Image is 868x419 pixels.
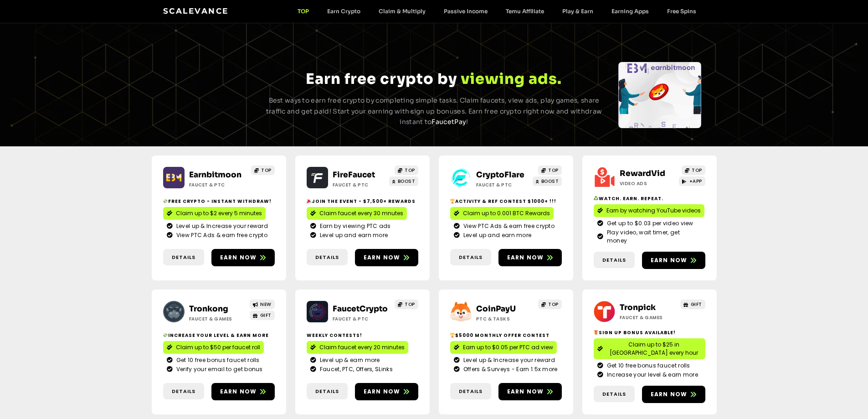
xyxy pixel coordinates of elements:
img: 🏆 [450,333,455,337]
h2: Faucet & PTC [333,181,390,188]
h2: Activity & ref contest $1000+ !!! [450,198,562,205]
img: 🎉 [307,199,311,203]
span: Claim up to 0.001 BTC Rewards [463,209,550,217]
span: Increase your level & earn more [605,371,698,379]
span: Claim up to $25 in [GEOGRAPHIC_DATA] every hour [606,341,702,357]
span: Claim faucet every 20 minutes [319,343,405,352]
a: TOP [395,166,418,175]
a: Earn now [355,249,418,266]
span: View PTC Ads & earn free crypto [461,222,555,230]
img: 🏆 [450,199,455,203]
h2: ptc & Tasks [476,316,533,322]
span: GIFT [260,312,272,319]
a: TOP [538,166,562,175]
img: ♻️ [594,196,598,201]
a: Earnbitmoon [189,170,241,180]
span: Earn now [364,253,401,262]
a: Claim & Multiply [370,8,435,15]
h2: Join the event - $7,500+ Rewards [307,198,418,205]
a: Claim up to $25 in [GEOGRAPHIC_DATA] every hour [594,338,705,359]
a: Details [307,383,348,400]
span: View PTC Ads & earn free crypto [174,231,267,239]
span: Earn now [651,256,688,264]
span: Level up and earn more [461,231,532,239]
span: Claim faucet every 30 mnutes [319,209,403,217]
img: 💸 [163,333,168,337]
a: Claim up to $2 every 5 minutes [163,207,266,220]
span: TOP [692,167,702,174]
h2: Video ads [620,180,677,187]
span: Details [172,388,195,395]
h2: Faucet & Games [620,314,677,321]
span: Details [315,388,339,395]
a: GIFT [680,300,705,309]
span: Claim up to $2 every 5 minutes [176,209,262,217]
span: Claim up to $50 per faucet roll [176,343,260,352]
span: BOOST [541,178,559,185]
h2: Sign Up Bonus Available! [594,329,705,336]
span: GIFT [691,301,702,308]
h2: Faucet & Games [189,316,246,322]
p: Best ways to earn free crypto by completing simple tasks. Claim faucets, view ads, play games, sh... [265,95,604,128]
span: Level up & Increase your reward [174,222,268,230]
span: TOP [405,301,415,308]
a: Scalevance [163,6,229,16]
a: Earn now [498,249,562,266]
span: Earn now [651,390,688,398]
a: Details [594,252,635,269]
a: Earn now [211,383,275,400]
nav: Menu [288,8,705,15]
img: 🎁 [594,330,598,335]
h2: Faucet & PTC [333,316,390,322]
a: Earn by watching YouTube videos [594,204,704,217]
h2: Increase your level & earn more [163,332,275,339]
a: +APP [679,176,705,186]
h2: $5000 Monthly Offer contest [450,332,562,339]
span: TOP [261,167,272,174]
a: FaucetPay [431,118,466,126]
span: Get 10 free bonus faucet rolls [605,362,690,370]
a: BOOST [389,176,418,186]
span: Get up to $0.03 per video view [605,219,693,228]
span: Earn now [364,388,401,396]
span: Level up & earn more [318,356,380,364]
a: GIFT [250,310,275,320]
a: TOP [395,300,418,309]
a: RewardVid [620,169,665,178]
h2: Weekly contests! [307,332,418,339]
a: Free Spins [658,8,705,15]
h2: Free crypto - Instant withdraw! [163,198,275,205]
a: TOP [251,166,275,175]
span: Get 10 free bonus faucet rolls [174,356,260,364]
a: Earn now [211,249,275,266]
a: FireFaucet [333,170,375,180]
h2: Watch. Earn. Repeat. [594,195,705,202]
span: TOP [405,167,415,174]
a: TOP [538,300,562,309]
a: NEW [250,300,275,309]
span: Details [459,388,483,395]
span: +APP [689,178,702,185]
span: NEW [260,301,272,308]
span: Faucet, PTC, Offers, SLinks [318,365,393,373]
a: Claim faucet every 30 mnutes [307,207,407,220]
div: Slides [166,62,249,128]
a: Tronkong [189,304,228,314]
span: Offers & Surveys - Earn 1.5x more [461,365,558,373]
h2: Faucet & PTC [189,181,246,188]
a: Claim faucet every 20 minutes [307,341,408,354]
span: Earn by viewing PTC ads [318,222,391,230]
span: Earn now [507,388,544,396]
span: BOOST [398,178,416,185]
span: Level up & Increase your reward [461,356,555,364]
a: Earn now [642,252,705,269]
a: Details [307,249,348,266]
a: Details [450,249,491,266]
a: Details [450,383,491,400]
a: FaucetCrypto [333,304,388,314]
a: BOOST [533,176,562,186]
span: Details [602,256,626,264]
h2: Faucet & PTC [476,181,533,188]
span: Level up and earn more [318,231,388,239]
